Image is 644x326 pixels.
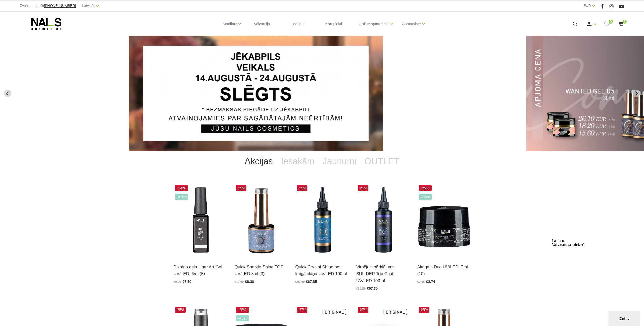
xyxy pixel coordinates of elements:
span: -27% [297,307,308,313]
span: -24% [175,185,188,191]
img: Liner Art Gel - UV/LED dizaina gels smalku, vienmērīgu, pigmentētu līniju zīmēšanai.Lielisks palī... [174,184,227,257]
span: 0 [623,20,627,24]
span: -25% [236,307,249,313]
a: Iesakām [277,151,319,171]
span: +Video [236,315,249,321]
div: Labdien,Vai varam kā palīdzēt? [2,2,93,10]
button: Next slide [633,90,640,97]
a: Quick Sparkle Shine TOP UV/LED 8ml (3) [235,264,288,277]
img: Virsējais pārklājums bez lipīgā slāņa un UV zilā pārklājuma. Nodrošina izcilu spīdumu manikīram l... [295,184,349,257]
span: | [78,3,79,9]
span: -25% [236,185,247,191]
a: Latviešu [82,3,95,9]
a: [PHONE_NUMBER] [44,4,76,8]
span: +Video [419,194,432,200]
a: Komplekti [321,12,346,36]
iframe: chat widget [608,310,641,326]
a: Vaksācija [250,12,274,36]
span: -25% [175,307,186,313]
a: Virsējais pārklājums BUILDER Top Coat UV/LED 100ml [356,264,410,284]
span: €7.50 [183,280,191,284]
span: -25% [419,185,432,191]
div: Zvani un pasūti [20,3,76,9]
a: OUTLET [360,151,403,171]
span: €67.35 [367,286,378,290]
a: Akcijas [241,151,277,171]
a: Akrigels Duo UV/LED, 5ml (10) [417,264,471,277]
span: €2.74 [426,280,435,284]
a: 0 [604,21,610,27]
a: Dizaina gels Liner Art Gel UV/LED, 6ml (5) [174,264,227,277]
span: Labdien, Vai varam kā palīdzēt? [2,2,35,10]
span: €89.80 [356,287,366,290]
span: -27% [358,307,369,313]
a: Quick Crystal Shine bez lipīgā slāņa UV/LED 100ml [295,264,349,277]
img: Virsējais pārklājums bez lipīgā slāņa ar mirdzuma efektu.Pieejami 3 veidi:* Starlight - ar smalkā... [235,184,288,257]
span: €12.50 [235,280,244,284]
span: -25% [358,185,369,191]
span: €9.90 [174,280,181,284]
span: -25% [419,307,430,313]
span: | [597,3,598,9]
span: +Video [175,194,188,200]
a: Pedikīrs [287,12,308,36]
span: -25% [297,185,308,191]
img: Kas ir AKRIGELS “DUO GEL” un kādas problēmas tas risina?• Tas apvieno ērti modelējamā akrigela un... [417,184,471,257]
a: Jaunumi [319,151,360,171]
li: 2 of 12 [129,36,515,151]
a: Manikīrs [223,14,237,34]
button: Previous slide [4,90,11,97]
a: 0 [618,21,624,27]
a: EUR [583,3,591,9]
span: €89.80 [295,280,305,284]
a: Apmācības [402,14,421,34]
iframe: chat widget [550,237,641,308]
span: €3.65 [417,280,425,284]
a: Online apmācības [359,14,389,34]
span: €67.35 [306,280,317,284]
img: Builder Top virsējais pārklājums bez lipīgā slāņa gēllakas/gēla pārklājuma izlīdzināšanai un nost... [356,184,410,257]
span: 0 [609,20,613,24]
span: €9.38 [245,280,254,284]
